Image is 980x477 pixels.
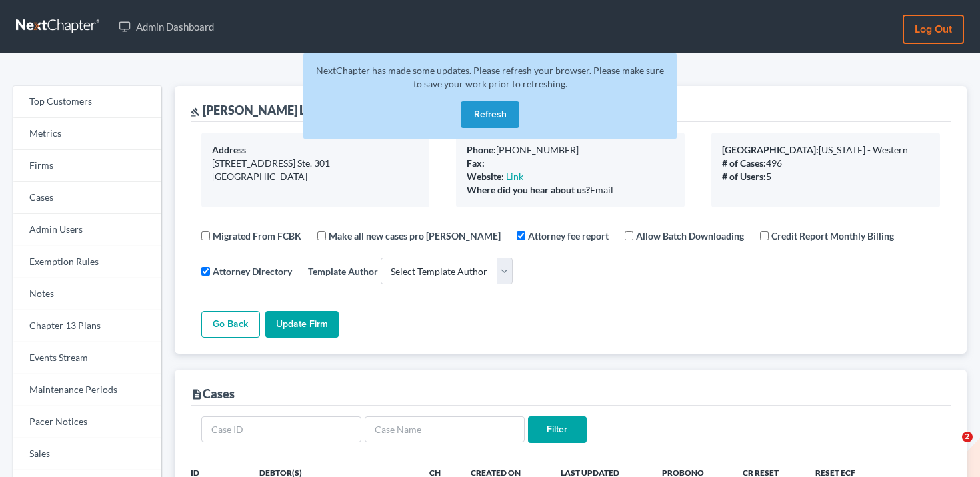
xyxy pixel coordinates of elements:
div: 5 [722,170,929,183]
a: Maintenance Periods [13,374,161,406]
input: Update Firm [265,311,339,338]
b: Phone: [467,144,496,155]
input: Case Name [365,416,525,443]
span: 2 [962,432,973,442]
iframe: Intercom live chat [935,432,967,464]
b: Fax: [467,157,485,169]
label: Attorney fee report [528,229,609,243]
a: Events Stream [13,342,161,374]
label: Credit Report Monthly Billing [771,229,894,243]
label: Template Author [308,264,378,278]
a: Link [506,171,523,182]
div: Cases [191,386,235,402]
div: [PERSON_NAME] Law Firm, P.C. [191,102,373,118]
label: Allow Batch Downloading [636,229,744,243]
a: Log out [903,15,964,44]
i: gavel [191,107,200,117]
a: Admin Users [13,214,161,246]
a: Notes [13,278,161,310]
input: Filter [528,416,587,443]
a: Pacer Notices [13,406,161,438]
i: description [191,388,203,400]
a: Metrics [13,118,161,150]
div: Email [467,183,674,197]
a: Admin Dashboard [112,15,221,39]
b: # of Cases: [722,157,766,169]
b: Where did you hear about us? [467,184,590,195]
div: 496 [722,157,929,170]
div: [PHONE_NUMBER] [467,143,674,157]
b: Website: [467,171,504,182]
a: Go Back [201,311,260,338]
a: Top Customers [13,86,161,118]
a: Exemption Rules [13,246,161,278]
div: [US_STATE] - Western [722,143,929,157]
a: Cases [13,182,161,214]
label: Attorney Directory [213,264,292,278]
a: Chapter 13 Plans [13,310,161,342]
a: Sales [13,438,161,470]
b: Address [212,144,246,155]
label: Migrated From FCBK [213,229,301,243]
span: NextChapter has made some updates. Please refresh your browser. Please make sure to save your wor... [316,65,664,89]
a: Firms [13,150,161,182]
b: [GEOGRAPHIC_DATA]: [722,144,819,155]
button: Refresh [461,101,519,128]
b: # of Users: [722,171,766,182]
label: Make all new cases pro [PERSON_NAME] [329,229,501,243]
div: [STREET_ADDRESS] Ste. 301 [212,157,419,170]
div: [GEOGRAPHIC_DATA] [212,170,419,183]
input: Case ID [201,416,361,443]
